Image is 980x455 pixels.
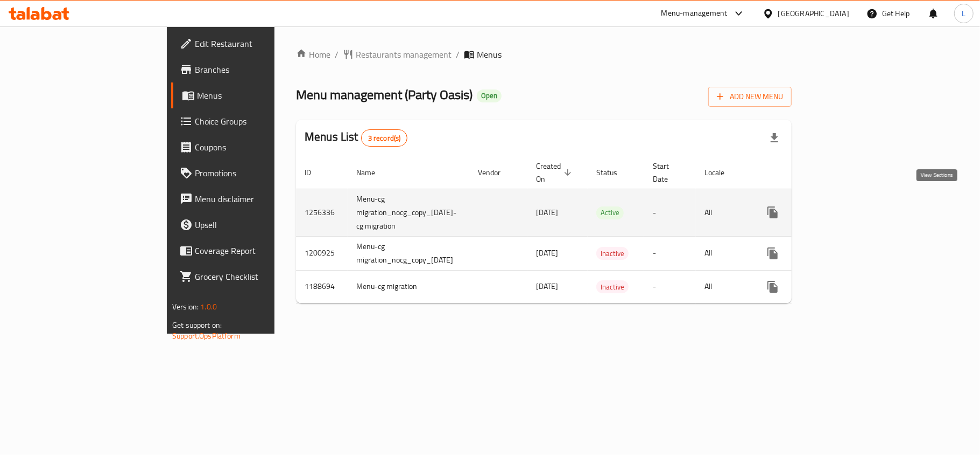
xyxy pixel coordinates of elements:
[195,115,322,128] span: Choice Groups
[708,87,792,107] button: Add New Menu
[644,236,696,270] td: -
[751,156,872,189] th: Actions
[477,91,502,100] span: Open
[962,8,965,19] span: L
[477,48,502,61] span: Menus
[343,48,452,61] a: Restaurants management
[172,300,199,314] span: Version:
[786,274,812,300] button: Change Status
[195,244,322,257] span: Coverage Report
[195,218,322,231] span: Upsell
[171,264,330,289] a: Grocery Checklist
[786,240,812,266] button: Change Status
[760,240,786,266] button: more
[478,166,514,179] span: Vendor
[596,166,631,179] span: Status
[762,125,787,151] div: Export file
[172,318,222,332] span: Get support on:
[195,192,322,205] span: Menu disclaimer
[335,48,339,61] li: /
[171,212,330,238] a: Upsell
[596,206,624,219] span: Active
[195,63,322,76] span: Branches
[200,300,217,314] span: 1.0.0
[305,166,325,179] span: ID
[296,156,872,304] table: enhanced table
[356,48,452,61] span: Restaurants management
[171,108,330,134] a: Choice Groups
[596,281,629,293] span: Inactive
[696,270,751,303] td: All
[171,186,330,212] a: Menu disclaimer
[362,133,407,143] span: 3 record(s)
[171,160,330,186] a: Promotions
[760,199,786,225] button: more
[456,48,460,61] li: /
[786,199,812,225] button: Change Status
[536,205,558,219] span: [DATE]
[348,189,469,236] td: Menu-cg migration_nocg_copy_[DATE]-cg migration
[296,82,473,107] span: Menu management ( Party Oasis )
[653,160,683,185] span: Start Date
[644,189,696,236] td: -
[696,189,751,236] td: All
[195,270,322,283] span: Grocery Checklist
[644,270,696,303] td: -
[536,160,575,185] span: Created On
[172,329,241,343] a: Support.OpsPlatform
[197,89,322,102] span: Menus
[596,247,629,260] span: Inactive
[361,129,408,147] div: Total records count
[596,247,629,260] div: Inactive
[536,279,558,293] span: [DATE]
[195,167,322,180] span: Promotions
[171,134,330,160] a: Coupons
[356,166,389,179] span: Name
[171,82,330,108] a: Menus
[171,57,330,82] a: Branches
[305,129,407,147] h2: Menus List
[195,141,322,154] span: Coupons
[348,236,469,270] td: Menu-cg migration_nocg_copy_[DATE]
[171,238,330,264] a: Coverage Report
[296,48,792,61] nav: breadcrumb
[778,8,849,19] div: [GEOGRAPHIC_DATA]
[717,90,783,104] span: Add New Menu
[477,89,502,102] div: Open
[760,274,786,300] button: more
[596,206,624,219] div: Active
[171,31,330,57] a: Edit Restaurant
[696,236,751,270] td: All
[348,270,469,303] td: Menu-cg migration
[536,246,558,260] span: [DATE]
[661,7,728,20] div: Menu-management
[195,37,322,50] span: Edit Restaurant
[704,166,738,179] span: Locale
